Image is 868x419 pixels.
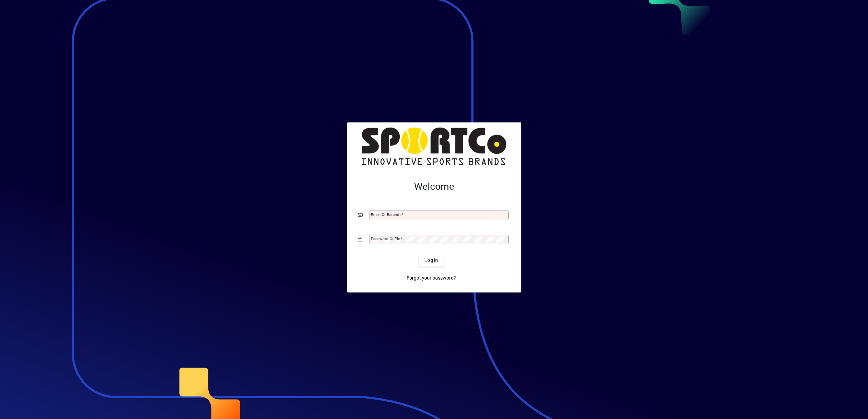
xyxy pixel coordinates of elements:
span: Forgot your password? [407,274,456,282]
h2: Welcome [358,181,510,192]
mat-label: Email or Barcode [371,212,401,217]
button: Login [419,254,444,267]
span: Login [424,257,438,264]
mat-label: Password or Pin [371,236,400,241]
a: Forgot your password? [404,272,459,284]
